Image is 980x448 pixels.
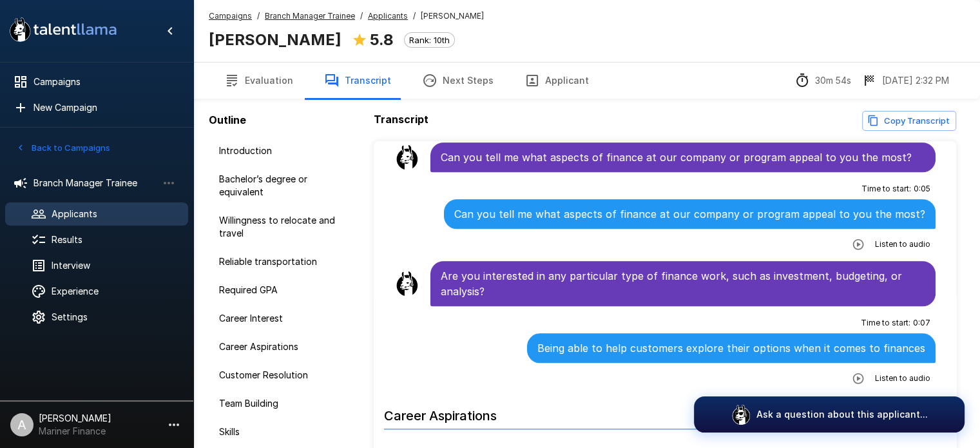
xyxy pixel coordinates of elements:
div: Willingness to relocate and travel [209,209,358,245]
b: [PERSON_NAME] [209,30,341,49]
div: Introduction [209,139,358,162]
span: [PERSON_NAME] [421,10,484,23]
u: Applicants [368,11,408,21]
span: / [413,10,416,23]
p: 30m 54s [815,74,851,87]
img: llama_clean.png [394,271,420,297]
span: / [360,10,363,23]
button: Ask a question about this applicant... [694,396,965,433]
img: llama_clean.png [394,144,420,170]
button: Applicant [509,63,604,99]
button: Evaluation [209,63,309,99]
button: Next Steps [407,63,509,99]
div: The time between starting and completing the interview [794,73,851,88]
div: Team Building [209,392,358,415]
span: Customer Resolution [219,369,348,382]
span: Time to start : [861,317,910,329]
span: Listen to audio [875,372,930,385]
b: 5.8 [370,30,394,49]
div: The date and time when the interview was completed [861,73,949,88]
span: Team Building [219,397,348,410]
p: Are you interested in any particular type of finance work, such as investment, budgeting, or anal... [441,268,925,299]
span: Skills [219,425,348,438]
span: Reliable transportation [219,255,348,268]
span: Listen to audio [875,238,930,251]
span: Time to start : [861,182,911,195]
div: Career Interest [209,307,358,330]
span: Bachelor’s degree or equivalent [219,173,348,199]
div: Bachelor’s degree or equivalent [209,168,358,204]
b: Outline [209,113,246,126]
p: [DATE] 2:32 PM [882,74,949,87]
p: Ask a question about this applicant... [756,408,928,421]
img: logo_glasses@2x.png [731,404,751,425]
span: 0 : 07 [913,317,930,329]
div: Customer Resolution [209,364,358,387]
span: 0 : 05 [914,182,930,195]
b: Transcript [374,113,428,126]
u: Branch Manager Trainee [265,11,355,21]
button: Copy transcript [862,111,956,131]
h6: Career Aspirations [384,395,946,429]
p: Being able to help customers explore their options when it comes to finances [537,340,925,356]
span: Career Aspirations [219,340,348,353]
span: Required GPA [219,284,348,297]
span: Career Interest [219,312,348,325]
button: Transcript [309,63,407,99]
p: Can you tell me what aspects of finance at our company or program appeal to you the most? [454,206,925,222]
span: / [257,10,260,23]
u: Campaigns [209,11,252,21]
span: Introduction [219,144,348,157]
span: Rank: 10th [405,35,454,45]
span: Willingness to relocate and travel [219,214,348,240]
div: Required GPA [209,278,358,302]
div: Career Aspirations [209,335,358,358]
div: Skills [209,420,358,443]
p: Can you tell me what aspects of finance at our company or program appeal to you the most? [441,150,925,165]
div: Reliable transportation [209,250,358,273]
